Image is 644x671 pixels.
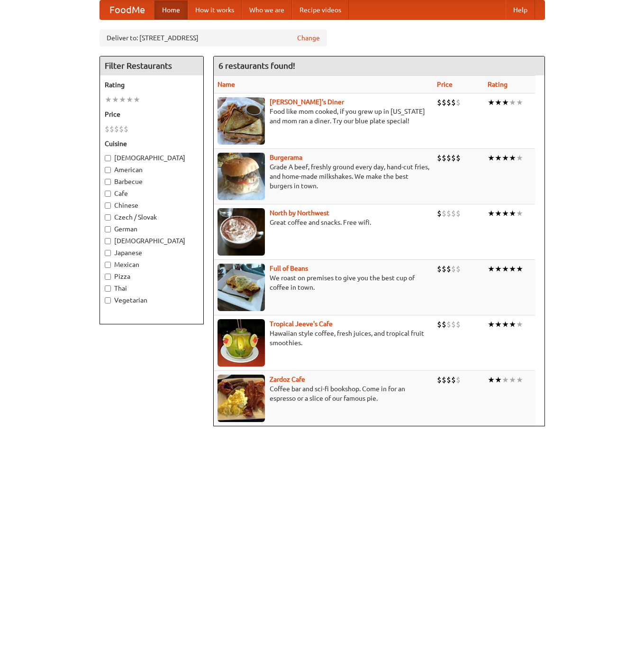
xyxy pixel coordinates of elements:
[456,208,461,219] li: $
[270,154,302,161] a: Burgerama
[218,319,265,367] img: jeeves.jpg
[105,179,111,185] input: Barbecue
[105,191,111,197] input: Cafe
[437,208,442,219] li: $
[119,94,126,105] li: ★
[100,56,203,75] h4: Filter Restaurants
[488,97,495,108] li: ★
[516,319,523,330] li: ★
[488,81,508,88] a: Rating
[218,81,235,88] a: Name
[509,264,516,274] li: ★
[502,153,509,163] li: ★
[442,319,446,330] li: $
[105,285,111,292] input: Thai
[442,153,446,163] li: $
[456,153,461,163] li: $
[218,329,429,348] p: Hawaiian style coffee, fresh juices, and tropical fruit smoothies.
[218,162,429,191] p: Grade A beef, freshly ground every day, hand-cut fries, and home-made milkshakes. We make the bes...
[218,273,429,292] p: We roast on premises to give you the best cup of coffee in town.
[516,264,523,274] li: ★
[516,97,523,108] li: ★
[218,208,265,256] img: north.jpg
[456,264,461,274] li: $
[105,201,199,210] label: Chinese
[114,124,119,134] li: $
[105,110,199,119] h5: Price
[451,375,456,385] li: $
[133,94,140,105] li: ★
[437,319,442,330] li: $
[509,375,516,385] li: ★
[105,250,111,256] input: Japanese
[105,238,111,244] input: [DEMOGRAPHIC_DATA]
[218,384,429,403] p: Coffee bar and sci-fi bookshop. Come in for an espresso or a slice of our famous pie.
[105,167,111,173] input: American
[105,155,111,161] input: [DEMOGRAPHIC_DATA]
[442,264,446,274] li: $
[502,97,509,108] li: ★
[451,208,456,219] li: $
[442,208,446,219] li: $
[105,189,199,198] label: Cafe
[488,208,495,219] li: ★
[495,153,502,163] li: ★
[105,248,199,257] label: Japanese
[451,153,456,163] li: $
[126,94,133,105] li: ★
[502,375,509,385] li: ★
[218,107,429,126] p: Food like mom cooked, if you grew up in [US_STATE] and mom ran a diner. Try our blue plate special!
[154,0,188,19] a: Home
[100,29,327,46] div: Deliver to: [STREET_ADDRESS]
[446,319,451,330] li: $
[502,319,509,330] li: ★
[105,284,199,293] label: Thai
[437,264,442,274] li: $
[105,262,111,268] input: Mexican
[270,209,329,217] b: North by Northwest
[506,0,535,19] a: Help
[270,376,305,383] a: Zardoz Cafe
[270,320,333,328] a: Tropical Jeeve's Cafe
[437,81,453,88] a: Price
[488,319,495,330] li: ★
[119,124,124,134] li: $
[105,274,111,280] input: Pizza
[446,264,451,274] li: $
[495,264,502,274] li: ★
[488,153,495,163] li: ★
[105,214,111,221] input: Czech / Slovak
[105,260,199,269] label: Mexican
[270,98,344,106] a: [PERSON_NAME]'s Diner
[105,212,199,222] label: Czech / Slovak
[437,375,442,385] li: $
[270,265,308,272] a: Full of Beans
[488,264,495,274] li: ★
[218,61,295,70] ng-pluralize: 6 restaurants found!
[100,0,154,19] a: FoodMe
[446,153,451,163] li: $
[124,124,128,134] li: $
[105,272,199,281] label: Pizza
[292,0,349,19] a: Recipe videos
[105,224,199,234] label: German
[495,208,502,219] li: ★
[218,264,265,311] img: beans.jpg
[105,236,199,246] label: [DEMOGRAPHIC_DATA]
[495,319,502,330] li: ★
[456,375,461,385] li: $
[488,375,495,385] li: ★
[437,97,442,108] li: $
[105,153,199,163] label: [DEMOGRAPHIC_DATA]
[105,177,199,186] label: Barbecue
[105,165,199,175] label: American
[105,80,199,90] h5: Rating
[218,153,265,200] img: burgerama.jpg
[109,124,114,134] li: $
[502,208,509,219] li: ★
[105,94,112,105] li: ★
